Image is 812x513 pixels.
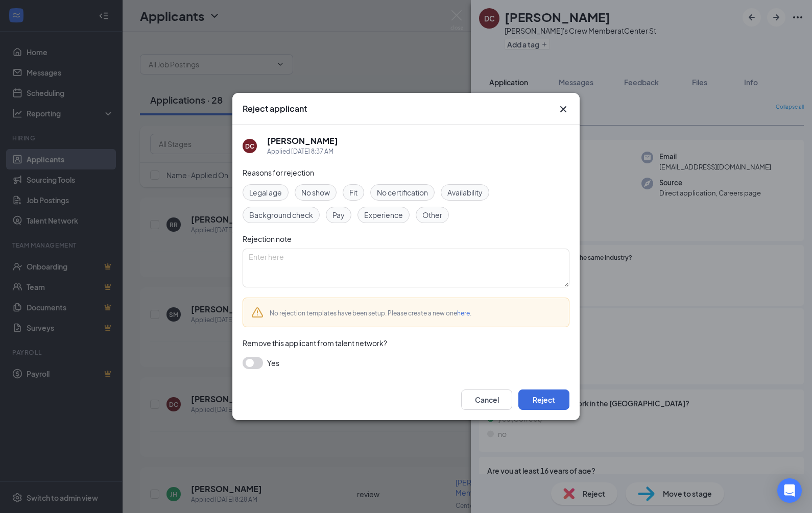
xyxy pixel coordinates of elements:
[557,103,569,115] button: Close
[447,187,483,198] span: Availability
[518,389,569,410] button: Reject
[251,306,264,319] svg: Warning
[245,142,254,151] div: DC
[249,187,282,198] span: Legal age
[243,103,307,114] h3: Reject applicant
[349,187,357,198] span: Fit
[332,209,345,221] span: Pay
[267,357,279,369] span: Yes
[457,309,470,317] a: here
[422,209,442,221] span: Other
[777,478,802,503] div: Open Intercom Messenger
[243,168,314,177] span: Reasons for rejection
[243,338,387,348] span: Remove this applicant from talent network?
[267,135,338,146] h5: [PERSON_NAME]
[267,146,338,157] div: Applied [DATE] 8:37 AM
[377,187,428,198] span: No certification
[301,187,330,198] span: No show
[243,234,292,243] span: Rejection note
[461,389,512,410] button: Cancel
[364,209,403,221] span: Experience
[249,209,313,221] span: Background check
[270,309,471,317] span: No rejection templates have been setup. Please create a new one .
[557,103,569,115] svg: Cross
